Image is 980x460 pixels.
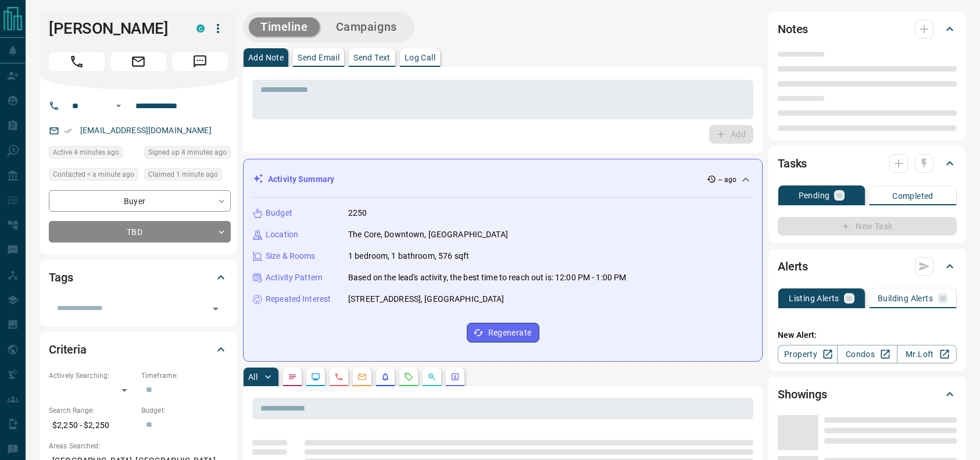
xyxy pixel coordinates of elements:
[141,405,228,416] p: Budget:
[49,370,135,381] p: Actively Searching:
[49,168,138,184] div: Thu Aug 14 2025
[144,168,231,184] div: Thu Aug 14 2025
[404,372,413,381] svg: Requests
[381,372,390,381] svg: Listing Alerts
[778,380,957,408] div: Showings
[208,301,224,317] button: Open
[49,221,231,243] div: TBD
[112,99,126,113] button: Open
[49,340,87,359] h2: Criteria
[144,146,231,162] div: Thu Aug 14 2025
[718,174,736,185] p: -- ago
[353,54,391,62] p: Send Text
[248,54,284,62] p: Add Note
[778,385,827,404] h2: Showings
[334,372,344,381] svg: Calls
[49,263,228,291] div: Tags
[427,372,437,381] svg: Opportunities
[49,52,105,71] span: Call
[148,169,218,180] span: Claimed 1 minute ago
[196,24,205,33] div: condos.ca
[49,405,135,416] p: Search Range:
[348,293,505,305] p: [STREET_ADDRESS], [GEOGRAPHIC_DATA]
[53,147,119,158] span: Active 4 minutes ago
[348,272,626,284] p: Based on the lead's activity, the best time to reach out is: 12:00 PM - 1:00 PM
[897,345,957,363] a: Mr.Loft
[49,268,73,287] h2: Tags
[53,169,134,180] span: Contacted < a minute ago
[49,441,228,451] p: Areas Searched:
[878,294,933,302] p: Building Alerts
[778,329,957,341] p: New Alert:
[141,370,228,381] p: Timeframe:
[266,229,298,241] p: Location
[64,127,72,135] svg: Email Verified
[450,372,460,381] svg: Agent Actions
[49,336,228,363] div: Criteria
[298,54,339,62] p: Send Email
[253,169,753,190] div: Activity Summary-- ago
[357,372,367,381] svg: Emails
[778,257,808,276] h2: Alerts
[172,52,228,71] span: Message
[799,191,830,199] p: Pending
[266,293,331,305] p: Repeated Interest
[266,207,292,219] p: Budget
[249,17,320,37] button: Timeline
[467,323,539,343] button: Regenerate
[778,252,957,280] div: Alerts
[49,416,135,435] p: $2,250 - $2,250
[49,190,231,212] div: Buyer
[892,192,933,200] p: Completed
[778,154,807,173] h2: Tasks
[348,250,469,262] p: 1 bedroom, 1 bathroom, 576 sqft
[248,373,257,381] p: All
[778,15,957,43] div: Notes
[348,207,367,219] p: 2250
[266,272,323,284] p: Activity Pattern
[778,20,808,38] h2: Notes
[837,345,897,363] a: Condos
[405,54,435,62] p: Log Call
[49,146,138,162] div: Thu Aug 14 2025
[268,173,334,186] p: Activity Summary
[288,372,297,381] svg: Notes
[148,147,227,158] span: Signed up 4 minutes ago
[778,149,957,177] div: Tasks
[266,250,316,262] p: Size & Rooms
[348,229,508,241] p: The Core, Downtown, [GEOGRAPHIC_DATA]
[311,372,320,381] svg: Lead Browsing Activity
[778,345,838,363] a: Property
[110,52,166,71] span: Email
[789,294,839,302] p: Listing Alerts
[80,126,212,135] a: [EMAIL_ADDRESS][DOMAIN_NAME]
[49,19,179,38] h1: [PERSON_NAME]
[324,17,409,37] button: Campaigns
